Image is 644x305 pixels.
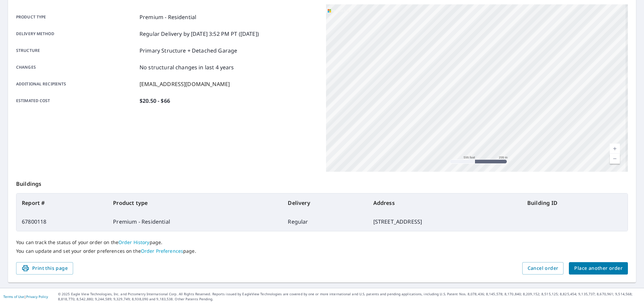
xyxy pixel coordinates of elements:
p: | [3,295,48,299]
td: 67800118 [16,212,108,231]
p: Product type [16,13,137,21]
th: Address [368,194,522,212]
a: Current Level 17.40811211311038, Zoom In [610,144,620,154]
a: Order History [118,239,150,245]
button: Print this page [16,262,73,275]
a: Current Level 17.40811211311038, Zoom Out [610,154,620,164]
a: Privacy Policy [26,294,48,299]
p: You can update and set your order preferences on the page. [16,248,628,254]
p: $20.50 - $66 [140,97,170,105]
a: Terms of Use [3,294,24,299]
th: Delivery [282,194,368,212]
th: Product type [108,194,282,212]
button: Cancel order [522,262,564,275]
td: Regular [282,212,368,231]
p: Delivery method [16,30,137,38]
p: Premium - Residential [140,13,196,21]
p: No structural changes in last 4 years [140,63,234,71]
p: Regular Delivery by [DATE] 3:52 PM PT ([DATE]) [140,30,259,38]
th: Building ID [522,194,628,212]
p: You can track the status of your order on the page. [16,239,628,245]
span: Cancel order [528,264,558,273]
p: Additional recipients [16,80,137,88]
p: Buildings [16,172,628,193]
p: Estimated cost [16,97,137,105]
button: Place another order [569,262,628,275]
p: Structure [16,47,137,55]
td: [STREET_ADDRESS] [368,212,522,231]
a: Order Preferences [141,248,183,254]
p: © 2025 Eagle View Technologies, Inc. and Pictometry International Corp. All Rights Reserved. Repo... [58,292,641,302]
th: Report # [16,194,108,212]
p: Changes [16,63,137,71]
span: Print this page [21,264,68,273]
p: [EMAIL_ADDRESS][DOMAIN_NAME] [140,80,230,88]
span: Place another order [574,264,623,273]
p: Primary Structure + Detached Garage [140,47,237,55]
td: Premium - Residential [108,212,282,231]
